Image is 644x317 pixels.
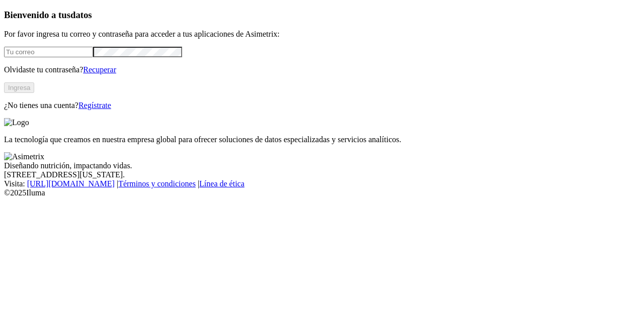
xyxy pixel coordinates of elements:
[4,135,640,144] p: La tecnología que creamos en nuestra empresa global para ofrecer soluciones de datos especializad...
[118,179,196,188] a: Términos y condiciones
[4,152,44,161] img: Asimetrix
[70,10,92,20] span: datos
[4,47,93,57] input: Tu correo
[4,82,34,93] button: Ingresa
[83,65,116,74] a: Recuperar
[4,179,640,188] div: Visita : | |
[4,170,640,179] div: [STREET_ADDRESS][US_STATE].
[27,179,115,188] a: [URL][DOMAIN_NAME]
[4,10,640,21] h3: Bienvenido a tus
[4,161,640,170] div: Diseñando nutrición, impactando vidas.
[4,65,640,74] p: Olvidaste tu contraseña?
[199,179,245,188] a: Línea de ética
[78,101,111,110] a: Regístrate
[4,101,640,110] p: ¿No tienes una cuenta?
[4,30,640,39] p: Por favor ingresa tu correo y contraseña para acceder a tus aplicaciones de Asimetrix:
[4,188,640,197] div: © 2025 Iluma
[4,118,29,127] img: Logo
